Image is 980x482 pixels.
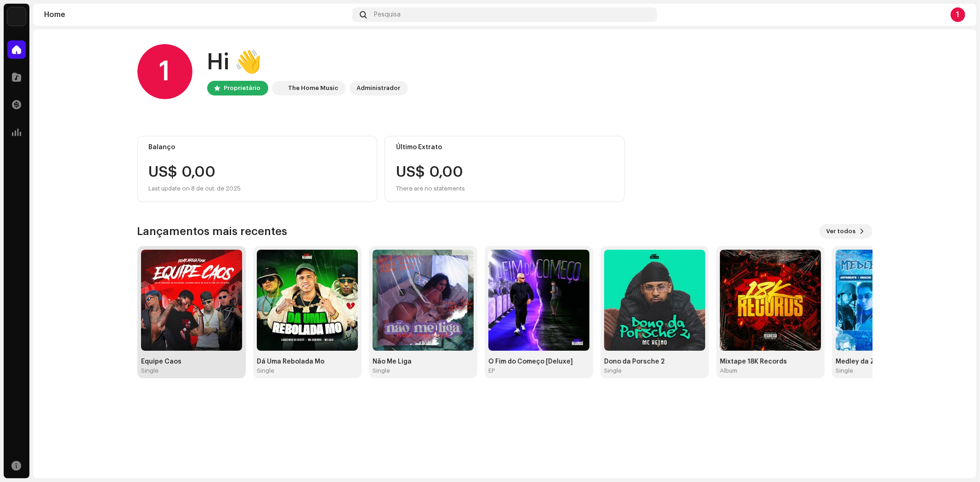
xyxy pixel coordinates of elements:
div: Last update on 8 de out. de 2025 [149,183,366,194]
div: Dono da Porsche 2 [604,358,705,365]
div: Dá Uma Rebolada Mo [257,358,358,365]
img: be0ebbb1-d0c0-4583-bd1b-bbc6d8897957 [604,250,705,351]
img: fea93108-1dda-4912-b658-cc93a29589c5 [257,250,358,351]
div: Não Me Liga [373,358,474,365]
span: Pesquisa [374,11,401,18]
div: There are no statements [396,183,465,194]
div: The Home Music [289,83,339,94]
div: O Fim do Começo [Deluxe] [488,358,589,365]
img: c86870aa-2232-4ba3-9b41-08f587110171 [274,83,285,94]
img: c4d5c50a-5e9c-45a5-8b72-a9d9eb8ee42a [488,250,589,351]
div: Balanço [149,144,366,151]
div: Single [836,367,853,375]
div: Último Extrato [396,144,613,151]
div: Medley da ZO 2 [836,358,937,365]
div: Mixtape 18K Records [720,358,821,365]
re-o-card-value: Balanço [137,136,378,202]
span: Ver todos [827,222,856,241]
re-o-card-value: Último Extrato [385,136,625,202]
img: 93fd9224-1f7b-4b08-a871-08b725e19c73 [720,250,821,351]
div: Proprietário [224,83,261,94]
div: Single [257,367,274,375]
img: 7755b3fc-e73d-42b2-b16e-cd3c76171fc1 [836,250,937,351]
img: 78e30a11-e72b-4e62-85c1-5b0f2e9fcdc3 [373,250,474,351]
div: Home [44,11,349,18]
div: Single [141,367,159,375]
div: Single [373,367,390,375]
div: Single [604,367,622,375]
div: Administrador [357,83,401,94]
div: 1 [951,7,965,22]
h3: Lançamentos mais recentes [137,224,288,239]
div: EP [488,367,495,375]
div: Hi 👋 [207,48,408,77]
img: 4e77ab00-978c-493c-8ae1-5d1788f3a637 [141,250,242,351]
div: 1 [137,44,193,99]
img: c86870aa-2232-4ba3-9b41-08f587110171 [7,7,26,26]
div: Equipe Caos [141,358,242,365]
button: Ver todos [819,224,872,239]
div: Album [720,367,737,375]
